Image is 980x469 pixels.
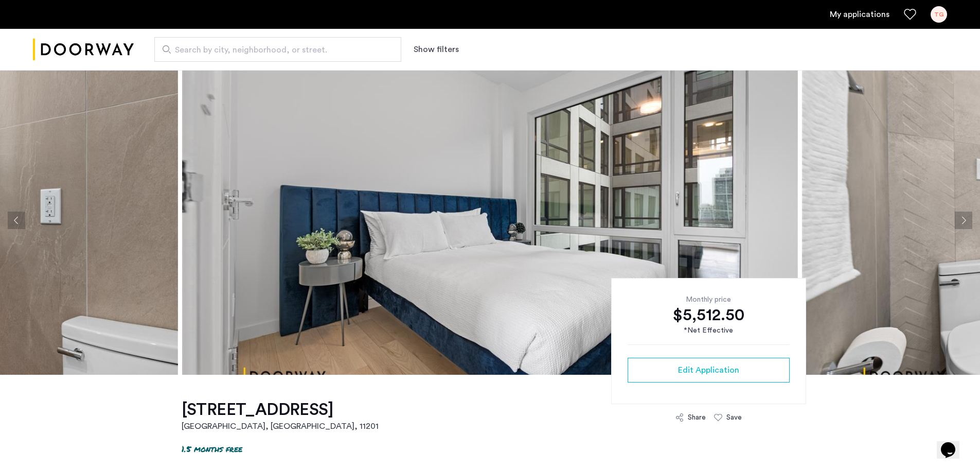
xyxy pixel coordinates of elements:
[182,399,379,432] a: [STREET_ADDRESS][GEOGRAPHIC_DATA], [GEOGRAPHIC_DATA], 11201
[175,44,372,56] span: Search by city, neighborhood, or street.
[182,66,798,375] img: apartment
[414,43,459,56] button: Show or hide filters
[628,358,790,383] button: button
[726,412,742,423] div: Save
[628,305,790,325] div: $5,512.50
[955,212,972,229] button: Next apartment
[33,30,134,69] a: Cazamio logo
[830,8,889,21] a: My application
[904,8,916,21] a: Favorites
[678,364,739,376] span: Edit Application
[8,212,25,229] button: Previous apartment
[628,294,790,305] div: Monthly price
[182,443,242,455] p: 1.5 months free
[182,420,379,432] h2: [GEOGRAPHIC_DATA], [GEOGRAPHIC_DATA] , 11201
[937,428,970,459] iframe: chat widget
[182,399,379,420] h1: [STREET_ADDRESS]
[688,412,706,423] div: Share
[628,325,790,336] div: *Net Effective
[33,30,134,69] img: logo
[931,6,947,23] div: TG
[154,37,401,62] input: Apartment Search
